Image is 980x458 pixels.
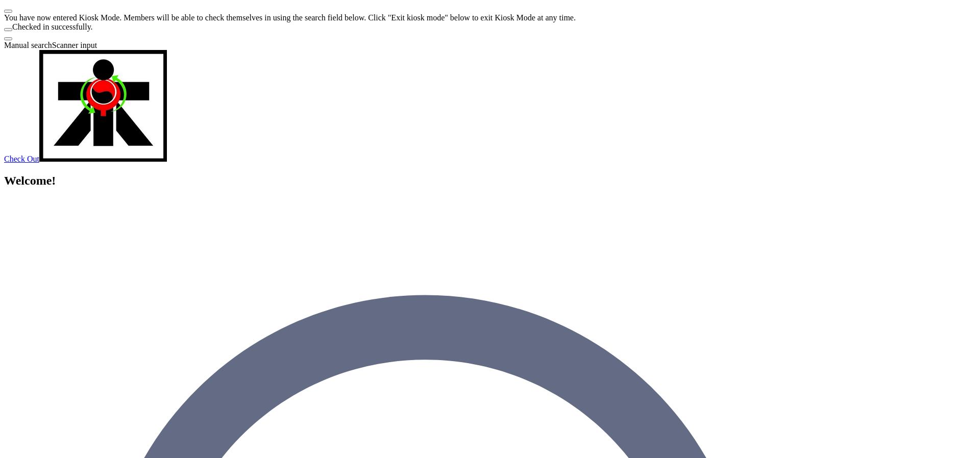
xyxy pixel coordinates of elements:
h2: Welcome! [4,174,976,188]
div: Checked in successfully. [4,22,976,32]
span: Scanner input [52,41,97,49]
a: Check Out [4,155,39,163]
div: You have now entered Kiosk Mode. Members will be able to check themselves in using the search fie... [4,13,976,22]
img: ATI Martial Arts - Claremont [39,50,167,162]
span: Manual search [4,41,52,49]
